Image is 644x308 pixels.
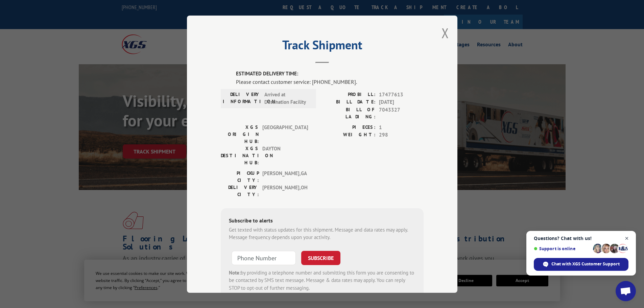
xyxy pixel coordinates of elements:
button: SUBSCRIBE [301,251,340,265]
h2: Track Shipment [221,40,424,53]
div: Open chat [616,281,636,301]
label: BILL DATE: [322,98,376,106]
button: Close modal [442,24,449,42]
label: PICKUP CITY: [221,169,259,184]
label: BILL OF LADING: [322,106,376,120]
span: 298 [379,131,424,139]
label: ESTIMATED DELIVERY TIME: [236,70,424,78]
span: DAYTON [262,145,308,166]
span: [GEOGRAPHIC_DATA] [262,123,308,145]
span: [DATE] [379,98,424,106]
span: 7043327 [379,106,424,120]
span: [PERSON_NAME] , GA [262,169,308,184]
span: Support is online [534,246,591,251]
div: Chat with XGS Customer Support [534,258,628,271]
div: Subscribe to alerts [229,216,415,226]
div: Please contact customer service: [PHONE_NUMBER]. [236,77,424,86]
label: XGS ORIGIN HUB: [221,123,259,145]
label: DELIVERY INFORMATION: [223,91,261,106]
span: Chat with XGS Customer Support [551,261,620,267]
label: PROBILL: [322,91,376,98]
div: Get texted with status updates for this shipment. Message and data rates may apply. Message frequ... [229,226,415,241]
label: WEIGHT: [322,131,376,139]
input: Phone Number [232,251,296,265]
span: Close chat [623,234,631,243]
span: 1 [379,123,424,131]
label: XGS DESTINATION HUB: [221,145,259,166]
strong: Note: [229,269,241,276]
div: by providing a telephone number and submitting this form you are consenting to be contacted by SM... [229,269,415,292]
label: DELIVERY CITY: [221,184,259,198]
label: PIECES: [322,123,376,131]
span: 17477613 [379,91,424,98]
span: [PERSON_NAME] , OH [262,184,308,198]
span: Questions? Chat with us! [534,236,628,241]
span: Arrived at Destination Facility [264,91,310,106]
